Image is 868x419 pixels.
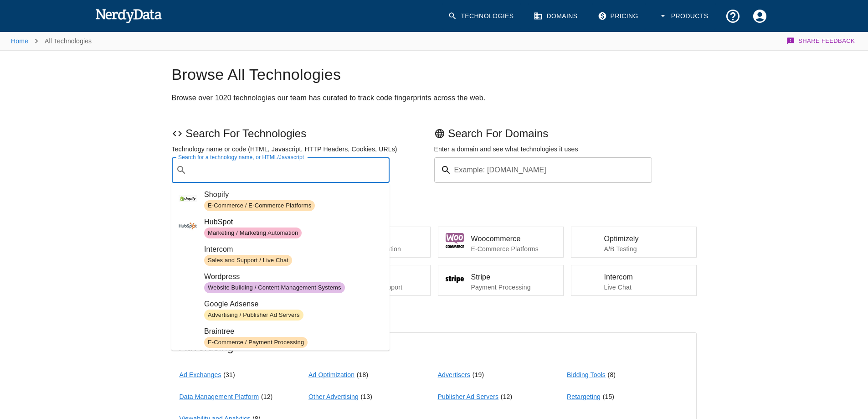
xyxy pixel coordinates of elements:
p: E-Commerce Platforms [471,244,556,253]
span: Intercom [604,272,689,283]
a: IntercomLive Chat [571,265,697,296]
a: Domains [528,3,585,30]
span: ( 13 ) [361,393,373,400]
a: Publisher Ad Servers [438,393,499,400]
h2: Browse over 1020 technologies our team has curated to track code fingerprints across the web. [172,92,697,104]
a: Bidding Tools [567,371,606,378]
button: Support and Documentation [719,3,746,30]
span: Shopify [204,189,382,200]
span: Stripe [471,272,556,283]
a: Other Advertising [308,393,359,400]
span: Marketing / Marketing Automation [204,229,302,238]
a: Home [11,37,28,45]
button: Share Feedback [785,32,857,50]
p: Browse [172,310,697,325]
a: Retargeting [567,393,601,400]
label: Search for a technology name, or HTML/Javascript [178,153,304,161]
span: Intercom [204,244,382,255]
span: HubSpot [204,217,382,228]
button: Account Settings [746,3,773,30]
span: Wordpress [204,271,382,282]
a: WoocommerceE-Commerce Platforms [438,227,564,258]
a: Data Management Platform [180,393,259,400]
span: E-Commerce / E-Commerce Platforms [204,202,315,210]
a: Ad Exchanges [180,371,221,378]
span: Website Building / Content Management Systems [204,284,345,292]
span: Advertising / Publisher Ad Servers [204,311,303,320]
span: Advertising [180,340,689,355]
img: NerdyData.com [95,6,162,25]
button: Products [653,3,716,30]
p: A/B Testing [604,244,689,253]
span: ( 15 ) [603,393,615,400]
a: Ad Optimization [308,371,354,378]
a: Pricing [592,3,646,30]
span: Braintree [204,326,382,337]
span: ( 31 ) [223,371,235,378]
span: Woocommerce [471,233,556,244]
a: StripePayment Processing [438,265,564,296]
p: Search For Domains [434,126,697,141]
span: Optimizely [604,233,689,244]
p: Technology name or code (HTML, Javascript, HTTP Headers, Cookies, URLs) [172,145,434,154]
span: ( 12 ) [261,393,273,400]
p: Payment Processing [471,283,556,292]
a: Technologies [442,3,521,30]
span: ( 19 ) [473,371,484,378]
span: ( 8 ) [608,371,616,378]
nav: breadcrumb [11,32,92,50]
span: E-Commerce / Payment Processing [204,338,308,347]
p: Live Chat [604,283,689,292]
span: ( 18 ) [357,371,369,378]
span: Sales and Support / Live Chat [204,256,292,265]
p: Search For Technologies [172,126,434,141]
p: Popular [172,205,697,219]
a: OptimizelyA/B Testing [571,227,697,258]
p: All Technologies [45,36,92,46]
span: Google Adsense [204,299,382,310]
p: Enter a domain and see what technologies it uses [434,145,697,154]
a: Advertisers [438,371,471,378]
span: ( 12 ) [501,393,513,400]
h1: Browse All Technologies [172,65,697,84]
